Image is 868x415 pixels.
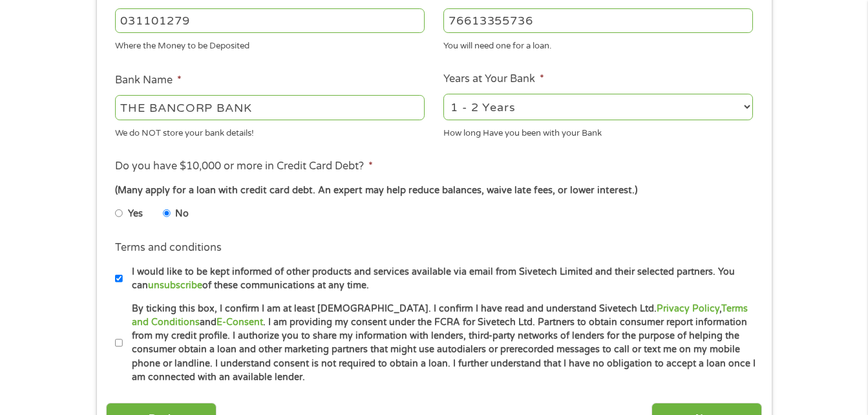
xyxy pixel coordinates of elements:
input: 345634636 [443,8,753,33]
label: I would like to be kept informed of other products and services available via email from Sivetech... [123,265,757,293]
a: Terms and Conditions [132,303,748,328]
div: How long Have you been with your Bank [443,122,753,140]
div: We do NOT store your bank details! [115,122,425,140]
a: Privacy Policy [657,303,719,314]
label: Years at Your Bank [443,72,544,86]
a: unsubscribe [148,280,202,291]
div: You will need one for a loan. [443,36,753,53]
label: No [175,207,189,221]
label: Bank Name [115,74,182,87]
label: Do you have $10,000 or more in Credit Card Debt? [115,160,373,173]
label: Yes [128,207,143,221]
a: E-Consent [217,317,263,328]
label: By ticking this box, I confirm I am at least [DEMOGRAPHIC_DATA]. I confirm I have read and unders... [123,302,757,385]
div: (Many apply for a loan with credit card debt. An expert may help reduce balances, waive late fees... [115,184,752,198]
label: Terms and conditions [115,241,222,255]
input: 263177916 [115,8,425,33]
div: Where the Money to be Deposited [115,36,425,53]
